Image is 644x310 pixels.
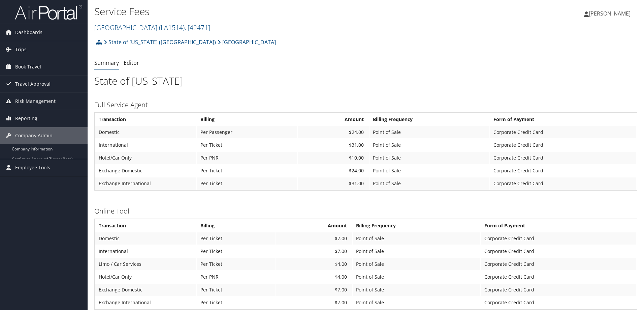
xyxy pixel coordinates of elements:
[197,271,276,283] td: Per PNR
[589,10,631,17] span: [PERSON_NAME]
[353,220,480,232] th: Billing Frequency
[197,220,276,232] th: Billing
[197,126,297,138] td: Per Passenger
[353,284,480,296] td: Point of Sale
[15,58,41,75] span: Book Travel
[298,139,369,151] td: $31.00
[104,35,216,49] a: State of [US_STATE] ([GEOGRAPHIC_DATA])
[197,113,297,125] th: Billing
[276,245,352,257] td: $7.00
[95,113,196,125] th: Transaction
[481,297,636,309] td: Corporate Credit Card
[490,165,636,177] td: Corporate Credit Card
[185,23,210,32] span: , [ 42471 ]
[353,258,480,270] td: Point of Sale
[95,245,196,257] td: International
[369,152,489,164] td: Point of Sale
[369,113,489,125] th: Billing Frequency
[298,152,369,164] td: $10.00
[369,165,489,177] td: Point of Sale
[298,165,369,177] td: $24.00
[94,206,637,216] h3: Online Tool
[15,41,27,58] span: Trips
[298,113,369,125] th: Amount
[15,4,82,20] img: airportal-logo.png
[276,232,352,245] td: $7.00
[95,139,196,151] td: International
[95,177,196,190] td: Exchange International
[481,232,636,245] td: Corporate Credit Card
[490,139,636,151] td: Corporate Credit Card
[94,23,210,32] a: [GEOGRAPHIC_DATA]
[15,93,56,110] span: Risk Management
[490,113,636,125] th: Form of Payment
[95,152,196,164] td: Hotel/Car Only
[197,258,276,270] td: Per Ticket
[369,177,489,190] td: Point of Sale
[197,232,276,245] td: Per Ticket
[276,271,352,283] td: $4.00
[95,232,196,245] td: Domestic
[353,232,480,245] td: Point of Sale
[197,177,297,190] td: Per Ticket
[584,3,637,24] a: [PERSON_NAME]
[15,127,53,144] span: Company Admin
[490,152,636,164] td: Corporate Credit Card
[15,24,42,41] span: Dashboards
[353,271,480,283] td: Point of Sale
[15,76,51,92] span: Travel Approval
[95,284,196,296] td: Exchange Domestic
[298,177,369,190] td: $31.00
[124,59,139,66] a: Editor
[481,245,636,257] td: Corporate Credit Card
[95,258,196,270] td: Limo / Car Services
[298,126,369,138] td: $24.00
[94,4,456,19] h1: Service Fees
[218,35,276,49] a: [GEOGRAPHIC_DATA]
[94,59,119,66] a: Summary
[95,271,196,283] td: Hotel/Car Only
[481,220,636,232] th: Form of Payment
[481,284,636,296] td: Corporate Credit Card
[353,245,480,257] td: Point of Sale
[95,220,196,232] th: Transaction
[95,165,196,177] td: Exchange Domestic
[197,245,276,257] td: Per Ticket
[197,284,276,296] td: Per Ticket
[490,126,636,138] td: Corporate Credit Card
[276,284,352,296] td: $7.00
[481,271,636,283] td: Corporate Credit Card
[197,152,297,164] td: Per PNR
[276,258,352,270] td: $4.00
[369,126,489,138] td: Point of Sale
[197,139,297,151] td: Per Ticket
[353,297,480,309] td: Point of Sale
[276,220,352,232] th: Amount
[197,297,276,309] td: Per Ticket
[369,139,489,151] td: Point of Sale
[197,165,297,177] td: Per Ticket
[15,159,50,176] span: Employee Tools
[490,177,636,190] td: Corporate Credit Card
[276,297,352,309] td: $7.00
[94,100,637,110] h3: Full Service Agent
[94,74,637,88] h1: State of [US_STATE]
[95,126,196,138] td: Domestic
[15,110,37,127] span: Reporting
[95,297,196,309] td: Exchange International
[159,23,185,32] span: ( LA1514 )
[481,258,636,270] td: Corporate Credit Card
